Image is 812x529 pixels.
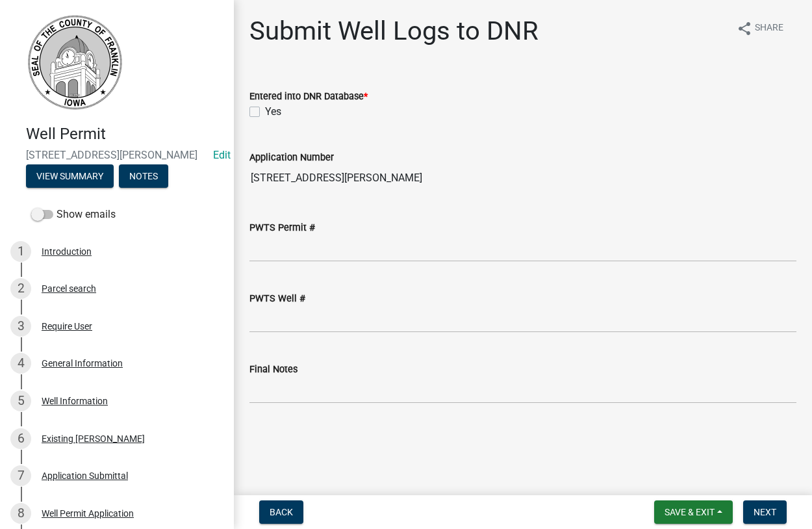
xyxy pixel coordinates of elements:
[755,21,783,36] span: Share
[10,465,31,486] div: 7
[213,149,231,161] a: Edit
[743,500,787,524] button: Next
[42,471,128,480] div: Application Submittal
[42,359,123,368] div: General Information
[42,434,145,443] div: Existing [PERSON_NAME]
[754,507,776,517] span: Next
[665,507,715,517] span: Save & Exit
[26,125,223,144] h4: Well Permit
[10,391,31,411] div: 5
[26,164,114,188] button: View Summary
[213,149,231,161] wm-modal-confirm: Edit Application Number
[31,207,116,222] label: Show emails
[10,428,31,449] div: 6
[26,172,114,182] wm-modal-confirm: Summary
[259,500,303,524] button: Back
[270,507,293,517] span: Back
[249,153,334,162] label: Application Number
[119,164,168,188] button: Notes
[654,500,733,524] button: Save & Exit
[42,284,96,293] div: Parcel search
[42,247,92,256] div: Introduction
[249,365,298,374] label: Final Notes
[10,503,31,524] div: 8
[249,92,368,101] label: Entered into DNR Database
[42,509,134,518] div: Well Permit Application
[26,14,123,111] img: Franklin County, Iowa
[265,104,281,120] label: Yes
[10,241,31,262] div: 1
[10,353,31,374] div: 4
[26,149,208,161] span: [STREET_ADDRESS][PERSON_NAME]
[737,21,752,36] i: share
[119,172,168,182] wm-modal-confirm: Notes
[42,322,92,331] div: Require User
[726,16,794,41] button: shareShare
[249,16,539,47] h1: Submit Well Logs to DNR
[42,396,108,406] div: Well Information
[10,316,31,337] div: 3
[249,294,305,303] label: PWTS Well #
[10,278,31,299] div: 2
[249,224,315,233] label: PWTS Permit #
